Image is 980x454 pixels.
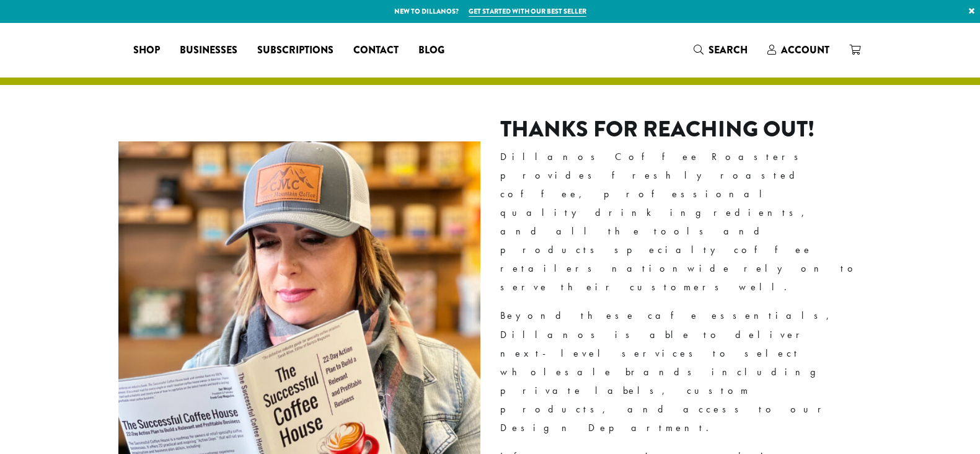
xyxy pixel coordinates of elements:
a: Shop [123,40,170,60]
span: Shop [133,43,160,58]
span: Contact [353,43,399,58]
span: Blog [418,43,444,58]
p: Dillanos Coffee Roasters provides freshly roasted coffee, professional quality drink ingredients,... [500,148,862,297]
span: Search [709,43,748,57]
span: Account [781,43,829,57]
a: Search [684,40,757,60]
span: Businesses [180,43,237,58]
a: Get started with our best seller [469,6,586,17]
p: Beyond these cafe essentials, Dillanos is able to deliver next-level services to select wholesale... [500,306,862,437]
h2: Thanks for reaching out! [500,116,862,143]
span: Subscriptions [257,43,333,58]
